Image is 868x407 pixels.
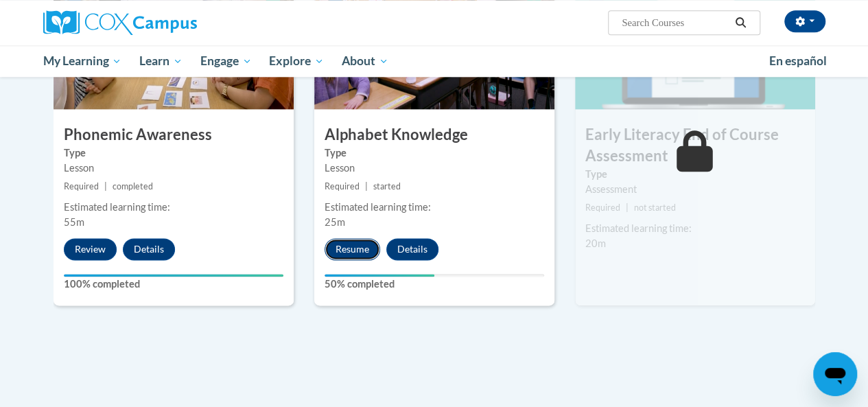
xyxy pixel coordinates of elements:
h3: Alphabet Knowledge [314,124,554,146]
span: | [365,181,368,191]
span: started [373,181,401,191]
span: My Learning [43,53,121,69]
span: not started [634,202,676,213]
label: Type [325,146,544,161]
a: Engage [191,45,261,77]
div: Your progress [64,274,283,277]
span: Required [64,181,99,191]
h3: Phonemic Awareness [54,124,294,146]
input: Search Courses [620,14,730,31]
span: Required [585,202,620,213]
label: 50% completed [325,277,544,292]
button: Search [730,14,751,31]
span: 20m [585,237,606,249]
div: Lesson [64,161,283,176]
a: Cox Campus [43,10,290,35]
div: Main menu [33,45,836,77]
button: Details [386,238,438,260]
img: Cox Campus [43,10,197,35]
div: Estimated learning time: [325,200,544,215]
span: 25m [325,216,345,228]
span: | [626,202,629,213]
div: Estimated learning time: [585,221,805,236]
label: 100% completed [64,277,283,292]
span: Engage [200,53,252,69]
a: About [333,45,397,77]
a: Explore [260,45,333,77]
div: Lesson [325,161,544,176]
span: completed [113,181,153,191]
label: Type [585,167,805,182]
span: En español [769,54,827,68]
div: Your progress [325,274,434,277]
div: Assessment [585,182,805,197]
span: Required [325,181,360,191]
button: Details [123,238,175,260]
span: 55m [64,216,84,228]
button: Review [64,238,117,260]
a: En español [760,47,836,75]
button: Account Settings [784,10,825,32]
span: About [342,53,388,69]
label: Type [64,146,283,161]
a: My Learning [34,45,131,77]
span: Explore [269,53,324,69]
button: Resume [325,238,380,260]
h3: Early Literacy End of Course Assessment [575,124,815,167]
iframe: Button to launch messaging window [813,352,857,396]
a: Learn [130,45,191,77]
div: Estimated learning time: [64,200,283,215]
span: | [104,181,107,191]
span: Learn [139,53,183,69]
